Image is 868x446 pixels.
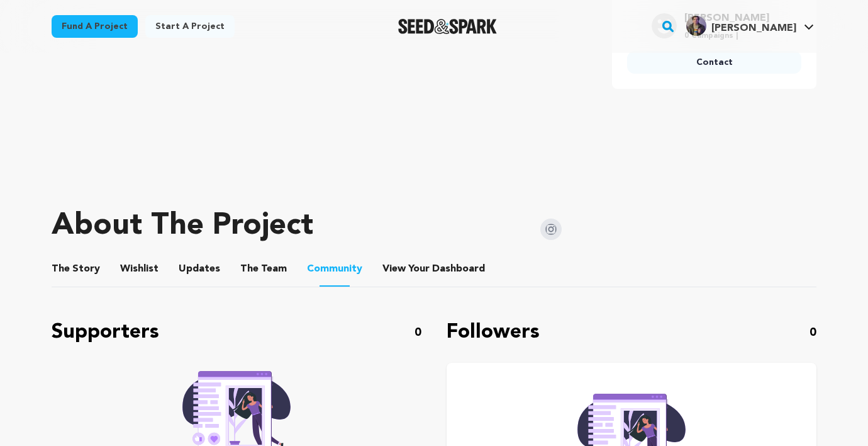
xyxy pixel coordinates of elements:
span: The [52,261,70,277]
div: Russell I.'s Profile [686,16,796,36]
span: Story [52,261,100,277]
p: 0 [415,324,421,341]
span: Updates [179,261,220,277]
a: ViewYourDashboard [382,261,487,277]
span: [PERSON_NAME] [711,23,796,33]
a: Start a project [145,15,235,38]
p: 0 [810,324,816,341]
span: Team [240,261,287,277]
a: Fund a project [52,15,138,38]
span: Russell I.'s Profile [684,13,816,40]
span: Community [307,261,362,277]
a: Russell I.'s Profile [684,13,816,36]
p: Supporters [52,317,159,348]
p: Followers [447,317,540,348]
span: Dashboard [432,261,485,277]
span: The [240,261,259,277]
span: Wishlist [120,261,159,277]
a: Contact [627,51,801,74]
h1: About The Project [52,211,313,241]
img: 8e933eb9f5644dcd.jpg [686,16,706,36]
a: Seed&Spark Homepage [398,19,497,34]
span: Your [382,261,487,277]
img: Seed&Spark Logo Dark Mode [398,19,497,34]
img: Seed&Spark Instagram Icon [540,219,562,240]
